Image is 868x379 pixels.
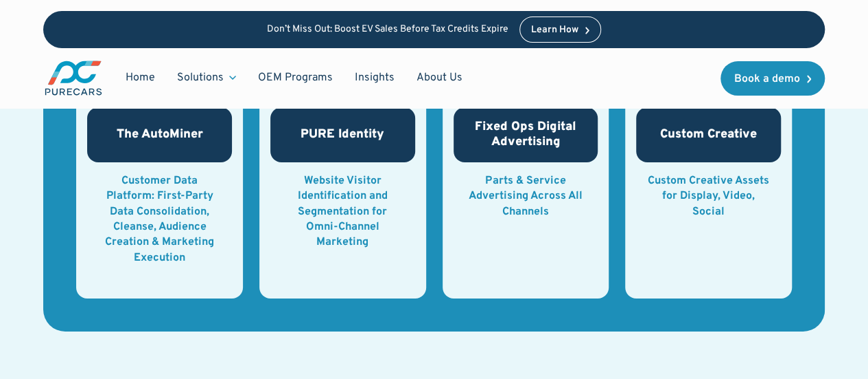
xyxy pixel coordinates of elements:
div: Website Visitor Identification and Segmentation for Omni-Channel Marketing [281,173,404,250]
a: Insights [344,65,406,91]
a: Book a demo [720,61,825,96]
a: Home [115,65,166,91]
a: OEM Programs [247,65,344,91]
a: main [43,59,104,97]
h3: Fixed Ops Digital Advertising [465,120,585,149]
p: Don’t Miss Out: Boost EV Sales Before Tax Credits Expire [267,24,508,36]
img: purecars logo [43,59,104,97]
h3: The AutoMiner [117,127,203,142]
div: Solutions [177,70,224,85]
div: Customer Data Platform: First-Party Data Consolidation, Cleanse, Audience Creation & Marketing Ex... [98,173,221,266]
a: About Us [406,65,473,91]
div: Learn How [531,25,578,35]
a: Learn How [519,17,601,43]
div: Custom Creative Assets for Display, Video, Social [647,173,770,219]
div: Book a demo [734,74,800,85]
h3: Custom Creative [660,127,757,142]
div: Parts & Service Advertising Across All Channels [465,173,587,219]
div: Solutions [166,65,247,91]
h3: PURE Identity [301,127,384,142]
